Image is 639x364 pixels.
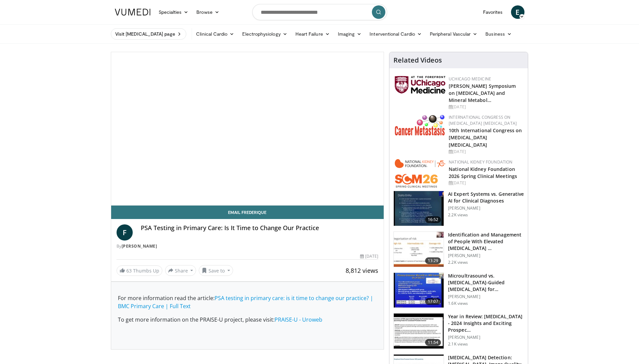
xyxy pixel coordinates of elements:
[334,27,366,41] a: Imaging
[118,294,373,310] a: PSA testing in primary care: is it time to change our practice? | BMC Primary Care | Full Text
[449,127,522,148] a: 10th International Congress on [MEDICAL_DATA] [MEDICAL_DATA]
[126,267,132,274] span: 63
[449,149,522,155] div: [DATE]
[291,27,334,41] a: Heart Failure
[394,232,444,267] img: f3e414da-7d1c-4e07-9ec1-229507e9276d.150x105_q85_crop-smart_upscale.jpg
[449,76,491,82] a: UChicago Medicine
[395,114,445,136] img: 6ff8bc22-9509-4454-a4f8-ac79dd3b8976.png.150x105_q85_autocrop_double_scale_upscale_version-0.2.png
[448,272,524,293] h3: Microultrasound vs. [MEDICAL_DATA]-Guided [MEDICAL_DATA] for [MEDICAL_DATA] Diagnosis …
[448,341,468,347] p: 2.1K views
[448,301,468,306] p: 1.6K views
[192,5,223,19] a: Browse
[346,266,378,275] span: 8,812 views
[425,257,441,264] span: 13:29
[118,294,377,310] p: For more information read the article:
[448,313,524,333] h3: Year in Review: [MEDICAL_DATA] - 2024 Insights and Exciting Prospec…
[252,4,387,20] input: Search topics, interventions
[111,52,384,206] video-js: Video Player
[479,5,507,19] a: Favorites
[448,253,524,258] p: [PERSON_NAME]
[393,272,524,308] a: 17:07 Microultrasound vs. [MEDICAL_DATA]-Guided [MEDICAL_DATA] for [MEDICAL_DATA] Diagnosis … [PE...
[425,216,441,223] span: 16:52
[425,298,441,305] span: 17:07
[449,83,516,103] a: [PERSON_NAME] Symposium on [MEDICAL_DATA] and Mineral Metabol…
[448,335,524,340] p: [PERSON_NAME]
[511,5,524,19] a: E
[394,314,444,349] img: 57508ba9-ba58-4a02-afac-a3f3814e9278.150x105_q85_crop-smart_upscale.jpg
[395,159,445,188] img: 79503c0a-d5ce-4e31-88bd-91ebf3c563fb.png.150x105_q85_autocrop_double_scale_upscale_version-0.2.png
[448,212,468,218] p: 2.2K views
[448,206,524,211] p: [PERSON_NAME]
[199,265,233,276] button: Save to
[117,224,133,241] a: F
[449,114,517,126] a: International Congress on [MEDICAL_DATA] [MEDICAL_DATA]
[448,191,524,204] h3: AI Expert Systems vs. Generative AI for Clinical Diagnoses
[425,339,441,346] span: 11:54
[449,166,517,179] a: National Kidney Foundation 2026 Spring Clinical Meetings
[192,27,238,41] a: Clinical Cardio
[448,260,468,265] p: 2.2K views
[393,191,524,226] a: 16:52 AI Expert Systems vs. Generative AI for Clinical Diagnoses [PERSON_NAME] 2.2K views
[111,28,187,40] a: Visit [MEDICAL_DATA] page
[393,231,524,267] a: 13:29 Identification and Management of People With Elevated [MEDICAL_DATA] … [PERSON_NAME] 2.2K v...
[165,265,196,276] button: Share
[448,294,524,299] p: [PERSON_NAME]
[238,27,291,41] a: Electrophysiology
[394,273,444,308] img: d0371492-b5bc-4101-bdcb-0105177cfd27.150x105_q85_crop-smart_upscale.jpg
[393,313,524,349] a: 11:54 Year in Review: [MEDICAL_DATA] - 2024 Insights and Exciting Prospec… [PERSON_NAME] 2.1K views
[360,253,378,259] div: [DATE]
[449,104,522,110] div: [DATE]
[122,243,157,249] a: [PERSON_NAME]
[395,76,445,94] img: 5f87bdfb-7fdf-48f0-85f3-b6bcda6427bf.jpg.150x105_q85_autocrop_double_scale_upscale_version-0.2.jpg
[275,316,322,323] a: PRAISE-U - Uroweb
[115,9,151,15] img: VuMedi Logo
[426,27,481,41] a: Peripheral Vascular
[449,180,522,186] div: [DATE]
[481,27,516,41] a: Business
[394,191,444,226] img: 1bf82db2-8afa-4218-83ea-e842702db1c4.150x105_q85_crop-smart_upscale.jpg
[393,56,442,64] h4: Related Videos
[155,5,193,19] a: Specialties
[111,206,384,219] a: Email Frederique
[117,243,379,249] div: By
[448,231,524,252] h3: Identification and Management of People With Elevated [MEDICAL_DATA] …
[117,265,162,276] a: 63 Thumbs Up
[118,316,377,324] p: To get more information on the PRAISE-U project, please visit:
[449,159,512,165] a: National Kidney Foundation
[365,27,426,41] a: Interventional Cardio
[141,224,379,232] h4: PSA Testing in Primary Care: Is It Time to Change Our Practice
